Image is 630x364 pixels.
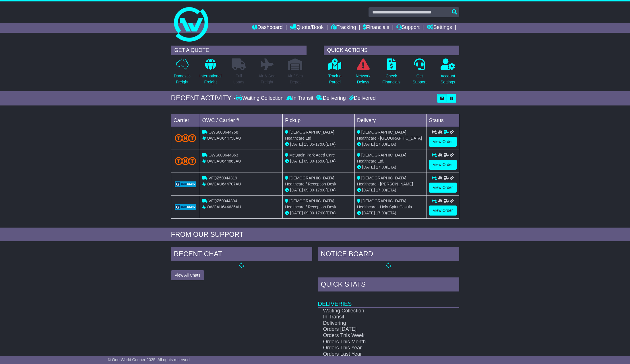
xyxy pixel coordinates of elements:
[290,159,303,163] span: [DATE]
[285,158,352,164] div: - (ETA)
[318,332,439,339] td: Orders This Week
[207,159,241,163] span: OWCAU644863AU
[441,73,455,85] p: Account Settings
[173,58,191,88] a: DomesticFreight
[171,230,459,239] div: FROM OUR SUPPORT
[290,188,303,192] span: [DATE]
[331,23,356,33] a: Tracking
[362,188,375,192] span: [DATE]
[208,176,237,180] span: VFQZ50044319
[259,73,276,85] p: Air & Sea Freight
[285,199,336,209] span: [DEMOGRAPHIC_DATA] Healthcare / Reception Desk
[171,247,312,263] div: RECENT CHAT
[396,23,420,33] a: Support
[318,308,439,314] td: Waiting Collection
[304,211,314,215] span: 09:00
[288,73,303,85] p: Air / Sea Depot
[174,73,190,85] p: Domestic Freight
[171,114,200,127] td: Carrier
[427,23,452,33] a: Settings
[315,211,325,215] span: 17:00
[304,188,314,192] span: 09:00
[208,199,237,203] span: VFQZ50044304
[207,182,241,186] span: OWCAU644707AU
[290,211,303,215] span: [DATE]
[285,187,352,193] div: - (ETA)
[315,159,325,163] span: 15:00
[208,153,238,157] span: OWS000644863
[376,142,386,146] span: 17:00
[356,73,370,85] p: Network Delays
[318,293,459,308] td: Deliveries
[252,23,283,33] a: Dashboard
[199,58,222,88] a: InternationalFreight
[357,187,424,193] div: (ETA)
[304,159,314,163] span: 09:00
[429,206,457,216] a: View Order
[285,210,352,216] div: - (ETA)
[108,357,191,362] span: © One World Courier 2025. All rights reserved.
[355,58,371,88] a: NetworkDelays
[315,188,325,192] span: 17:00
[357,141,424,147] div: (ETA)
[318,247,459,263] div: NOTICE BOARD
[208,130,238,134] span: OWS000644758
[362,165,375,169] span: [DATE]
[236,95,285,101] div: Waiting Collection
[285,130,334,140] span: [DEMOGRAPHIC_DATA] Healthcare Ltd
[357,176,413,186] span: [DEMOGRAPHIC_DATA] Healthcare - [PERSON_NAME]
[175,204,196,210] img: GetCarrierServiceLogo
[232,73,246,85] p: Full Loads
[382,58,401,88] a: CheckFinancials
[175,181,196,187] img: GetCarrierServiceLogo
[171,94,236,102] div: RECENT ACTIVITY -
[318,351,439,357] td: Orders Last Year
[290,23,323,33] a: Quote/Book
[412,58,427,88] a: GetSupport
[362,142,375,146] span: [DATE]
[171,270,204,280] button: View All Chats
[171,46,307,55] div: GET A QUOTE
[318,277,459,293] div: Quick Stats
[357,199,412,209] span: [DEMOGRAPHIC_DATA] Healthcare - Holy Spirit Casula
[357,153,406,163] span: [DEMOGRAPHIC_DATA] Healthcare Ltd.
[354,114,427,127] td: Delivery
[412,73,427,85] p: Get Support
[362,211,375,215] span: [DATE]
[290,142,303,146] span: [DATE]
[285,95,315,101] div: In Transit
[199,73,222,85] p: International Freight
[429,137,457,147] a: View Order
[175,157,196,165] img: TNT_Domestic.png
[376,165,386,169] span: 17:00
[285,141,352,147] div: - (ETA)
[429,160,457,170] a: View Order
[357,210,424,216] div: (ETA)
[175,134,196,142] img: TNT_Domestic.png
[318,314,439,320] td: In Transit
[285,176,336,186] span: [DEMOGRAPHIC_DATA] Healthcare / Reception Desk
[318,320,439,326] td: Delivering
[440,58,455,88] a: AccountSettings
[200,114,283,127] td: OWC / Carrier #
[376,211,386,215] span: 17:00
[376,188,386,192] span: 17:00
[318,345,439,351] td: Orders This Year
[328,58,342,88] a: Track aParcel
[357,130,422,140] span: [DEMOGRAPHIC_DATA] Healthcare - [GEOGRAPHIC_DATA]
[315,142,325,146] span: 17:00
[304,142,314,146] span: 13:05
[283,114,355,127] td: Pickup
[357,164,424,170] div: (ETA)
[289,153,335,157] span: McQuoin Park Aged Care
[429,183,457,193] a: View Order
[207,136,241,140] span: OWCAU644758AU
[328,73,342,85] p: Track a Parcel
[347,95,376,101] div: Delivered
[363,23,389,33] a: Financials
[382,73,400,85] p: Check Financials
[324,46,459,55] div: QUICK ACTIONS
[318,326,439,332] td: Orders [DATE]
[207,205,241,209] span: OWCAU644635AU
[427,114,459,127] td: Status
